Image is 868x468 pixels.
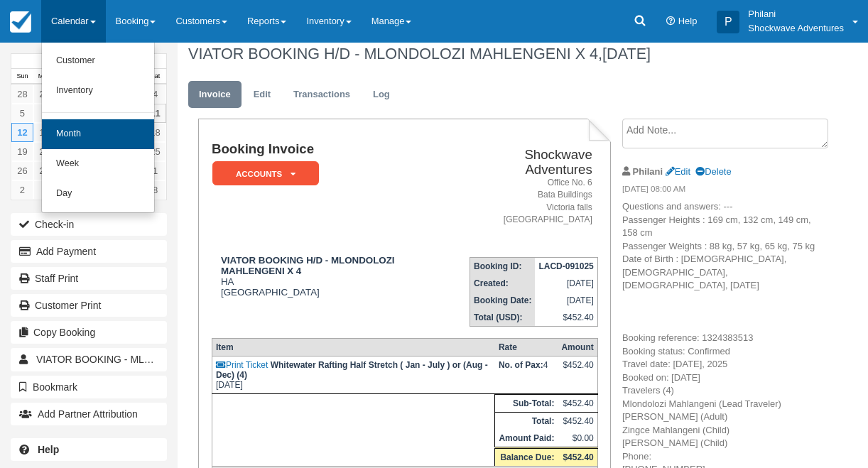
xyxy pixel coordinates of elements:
a: 2 [11,180,33,200]
th: Balance Due: [495,447,558,466]
a: Invoice [188,81,242,109]
span: VIATOR BOOKING - MLONDOLOZI MAHLENGENI X 4 [36,354,282,365]
span: [DATE] [602,45,651,62]
a: ACCOUNTS [212,160,314,187]
h1: VIATOR BOOKING H/D - MLONDOLOZI MAHLENGENI X 4, [188,45,818,62]
a: VIATOR BOOKING - MLONDOLOZI MAHLENGENI X 4 [11,348,167,371]
a: 12 [11,123,33,142]
p: Shockwave Adventures [748,21,844,36]
p: Philani [748,7,844,21]
th: Total: [495,412,558,430]
ul: Calendar [41,43,155,213]
a: Log [362,81,401,109]
a: Transactions [283,81,361,109]
a: 28 [11,85,33,104]
a: 19 [11,142,33,161]
img: checkfront-main-nav-mini-logo.png [10,11,31,33]
th: Item [212,338,494,356]
a: Help [11,438,167,461]
th: Sun [11,69,33,85]
strong: Philani [633,166,663,177]
th: Booking Date: [470,292,536,309]
a: Customer Print [11,294,167,317]
a: 20 [33,142,55,161]
th: Total (USD): [470,309,536,327]
a: 11 [144,104,166,123]
em: [DATE] 08:00 AM [622,183,818,199]
td: $452.40 [535,309,597,327]
a: Edit [243,81,281,109]
strong: No. of Pax [499,360,543,370]
button: Copy Booking [11,321,167,344]
th: Amount Paid: [495,430,558,448]
td: [DATE] [535,275,597,292]
a: 18 [144,123,166,142]
h2: Shockwave Adventures [461,148,592,177]
a: 3 [33,180,55,200]
a: 4 [144,85,166,104]
a: 13 [33,123,55,142]
a: Customer [42,46,154,76]
div: $452.40 [561,360,593,381]
button: Add Payment [11,240,167,263]
a: Print Ticket [216,360,268,370]
a: 5 [11,104,33,123]
td: $452.40 [558,394,597,412]
th: Sat [144,69,166,85]
td: [DATE] [535,292,597,309]
a: 27 [33,161,55,180]
a: 6 [33,104,55,123]
strong: LACD-091025 [538,261,593,271]
td: 4 [495,356,558,393]
th: Rate [495,338,558,356]
th: Sub-Total: [495,394,558,412]
span: Help [678,16,698,26]
i: Help [666,17,676,26]
a: 26 [11,161,33,180]
button: Bookmark [11,376,167,398]
a: 25 [144,142,166,161]
a: 29 [33,85,55,104]
td: $452.40 [558,412,597,430]
a: Day [42,179,154,209]
td: [DATE] [212,356,494,393]
strong: Whitewater Rafting Half Stretch ( Jan - July ) or (Aug - Dec) (4) [216,360,488,380]
h1: Booking Invoice [212,142,455,157]
a: Delete [695,166,731,177]
div: P [717,11,739,33]
a: 8 [144,180,166,200]
a: 1 [144,161,166,180]
button: Check-in [11,213,167,236]
em: ACCOUNTS [212,161,319,186]
button: Add Partner Attribution [11,403,167,425]
strong: VIATOR BOOKING H/D - MLONDOLOZI MAHLENGENI X 4 [221,255,395,276]
a: Inventory [42,76,154,106]
div: HA [GEOGRAPHIC_DATA] [212,255,455,298]
th: Amount [558,338,597,356]
a: Staff Print [11,267,167,290]
td: $0.00 [558,430,597,448]
strong: $452.40 [563,452,593,462]
a: Week [42,149,154,179]
a: Edit [666,166,690,177]
th: Booking ID: [470,257,536,275]
b: Help [38,444,59,455]
a: Month [42,119,154,149]
th: Created: [470,275,536,292]
address: Office No. 6 Bata Buildings Victoria falls [GEOGRAPHIC_DATA] [461,177,592,226]
th: Mon [33,69,55,85]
